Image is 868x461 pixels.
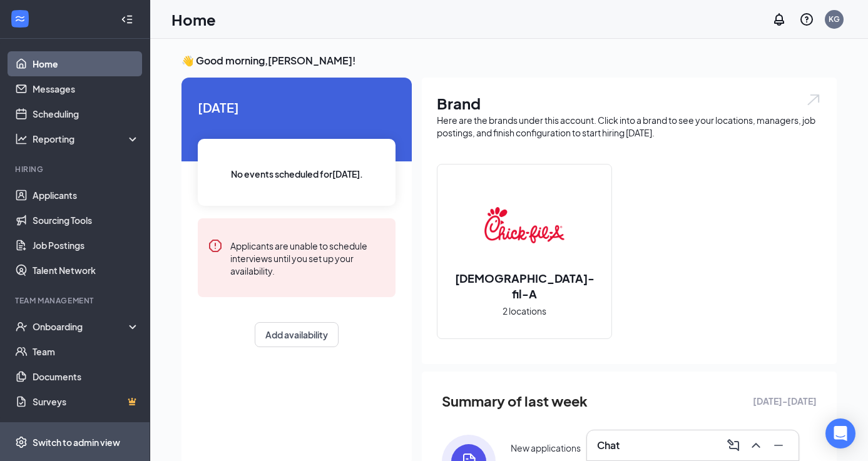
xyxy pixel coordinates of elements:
[772,12,787,27] svg: Notifications
[33,51,140,76] a: Home
[825,418,855,448] div: Open Intercom Messenger
[437,114,822,139] div: Here are the brands under this account. Click into a brand to see your locations, managers, job p...
[33,233,140,258] a: Job Postings
[768,435,789,455] button: Minimize
[33,208,140,233] a: Sourcing Tools
[15,164,137,175] div: Hiring
[15,133,28,145] svg: Analysis
[33,364,140,389] a: Documents
[255,322,339,347] button: Add availability
[437,270,611,301] h2: [DEMOGRAPHIC_DATA]-fil-A
[33,389,140,414] a: SurveysCrown
[746,435,766,455] button: ChevronUp
[15,295,137,306] div: Team Management
[33,133,140,145] div: Reporting
[121,13,133,26] svg: Collapse
[597,438,620,452] h3: Chat
[33,183,140,208] a: Applicants
[829,14,840,24] div: KG
[805,93,822,107] img: open.6027fd2a22e1237b5b06.svg
[442,390,588,412] span: Summary of last week
[231,167,363,181] span: No events scheduled for [DATE] .
[33,339,140,364] a: Team
[208,238,223,253] svg: Error
[437,93,822,114] h1: Brand
[15,320,28,333] svg: UserCheck
[723,435,743,455] button: ComposeMessage
[33,101,140,126] a: Scheduling
[33,320,129,333] div: Onboarding
[484,185,564,265] img: Chick-fil-A
[503,304,546,318] span: 2 locations
[15,436,28,448] svg: Settings
[33,436,120,448] div: Switch to admin view
[230,238,385,277] div: Applicants are unable to schedule interviews until you set up your availability.
[726,438,741,453] svg: ComposeMessage
[171,9,216,30] h1: Home
[753,394,817,408] span: [DATE] - [DATE]
[14,13,26,25] svg: WorkstreamLogo
[511,442,581,454] div: New applications
[198,98,396,117] span: [DATE]
[799,12,814,27] svg: QuestionInfo
[33,258,140,283] a: Talent Network
[33,76,140,101] a: Messages
[181,54,837,68] h3: 👋 Good morning, [PERSON_NAME] !
[748,438,763,453] svg: ChevronUp
[771,438,786,453] svg: Minimize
